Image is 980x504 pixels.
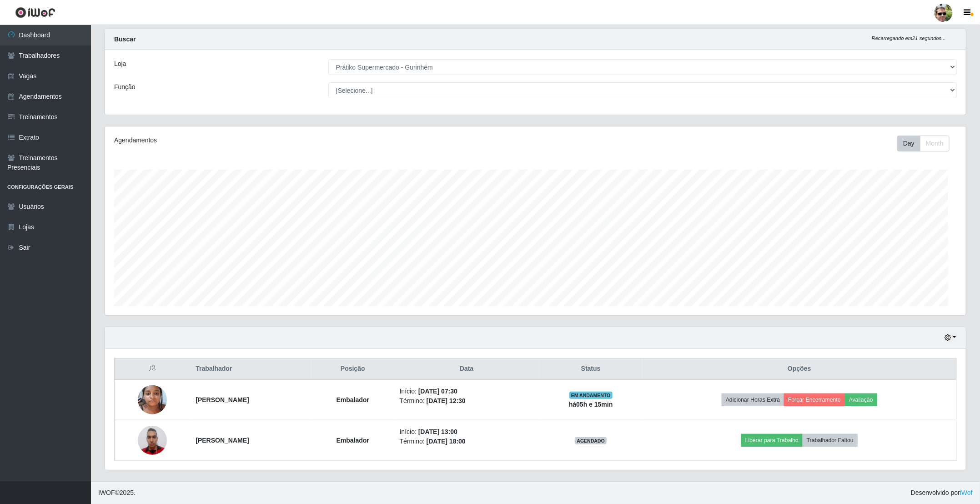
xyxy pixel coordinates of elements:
[337,396,369,403] strong: Embalador
[196,437,249,444] strong: [PERSON_NAME]
[575,437,607,444] span: AGENDADO
[190,358,312,380] th: Trabalhador
[114,35,136,43] strong: Buscar
[722,393,784,406] button: Adicionar Horas Extra
[196,396,249,403] strong: [PERSON_NAME]
[897,136,957,151] div: Toolbar with button groups
[741,434,803,447] button: Liberar para Trabalho
[114,59,126,69] label: Loja
[418,388,457,395] time: [DATE] 07:30
[98,489,115,496] span: IWOF
[872,35,946,41] i: Recarregando em 21 segundos...
[400,437,534,446] li: Término:
[539,358,643,380] th: Status
[337,437,369,444] strong: Embalador
[114,136,457,145] div: Agendamentos
[138,380,167,419] img: 1756057364785.jpeg
[394,358,539,380] th: Data
[911,488,973,498] span: Desenvolvido por
[960,489,973,496] a: iWof
[114,82,136,92] label: Função
[569,392,613,399] span: EM ANDAMENTO
[400,396,534,406] li: Término:
[803,434,858,447] button: Trabalhador Faltou
[643,358,957,380] th: Opções
[897,136,950,151] div: First group
[418,428,457,435] time: [DATE] 13:00
[897,136,920,151] button: Day
[845,393,877,406] button: Avaliação
[98,488,136,498] span: © 2025 .
[400,387,534,396] li: Início:
[400,427,534,437] li: Início:
[15,7,55,18] img: CoreUI Logo
[784,393,845,406] button: Forçar Encerramento
[312,358,394,380] th: Posição
[569,401,613,408] strong: há 05 h e 15 min
[920,136,950,151] button: Month
[138,421,167,459] img: 1747520366813.jpeg
[427,397,466,404] time: [DATE] 12:30
[427,438,466,445] time: [DATE] 18:00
